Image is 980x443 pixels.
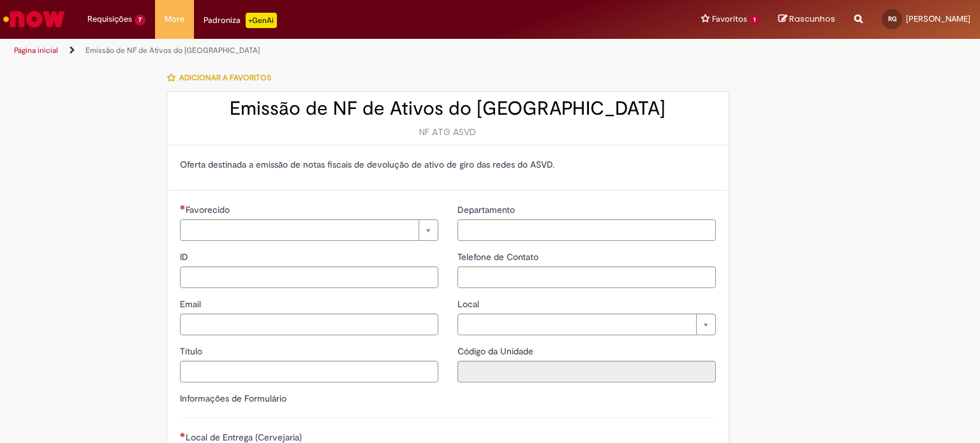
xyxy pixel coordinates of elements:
[180,219,438,241] a: Limpar campo Favorecido
[204,13,277,28] div: Padroniza
[1,6,67,32] img: ServiceNow
[179,73,271,83] span: Adicionar a Favoritos
[457,345,536,358] label: Somente leitura - Código da Unidade
[167,64,278,91] button: Adicionar a Favoritos
[180,266,438,288] input: ID
[457,266,716,288] input: Telefone de Contato
[180,98,716,119] h2: Emissão de NF de Ativos do [GEOGRAPHIC_DATA]
[180,205,186,210] span: Necessários
[14,45,58,55] a: Página inicial
[180,158,716,171] p: Oferta destinada a emissão de notas fiscais de devolução de ativo de giro das redes do ASVD.
[180,361,438,382] input: Título
[180,432,186,437] span: Necessários
[457,219,716,241] input: Departamento
[750,15,759,25] span: 1
[135,15,145,25] span: 7
[246,13,277,28] p: +GenAi
[180,126,716,138] div: NF ATG ASVD
[180,298,204,310] span: Email
[457,251,541,263] span: Telefone de Contato
[87,13,132,25] span: Requisições
[712,13,747,25] span: Favoritos
[180,345,205,357] span: Título
[180,251,191,263] span: ID
[778,13,835,25] a: Rascunhos
[457,345,536,357] span: Somente leitura - Código da Unidade
[186,432,304,443] span: Necessários - Local de Entrega (Cervejaria)
[457,204,517,215] span: Departamento
[789,13,835,25] span: Rascunhos
[180,314,438,335] input: Email
[457,314,716,335] a: Limpar campo Local
[165,13,184,25] span: More
[10,39,644,62] ul: Trilhas de página
[457,298,482,310] span: Local
[180,393,286,404] label: Informações de Formulário
[457,361,716,382] input: Código da Unidade
[906,13,970,24] span: [PERSON_NAME]
[888,15,896,23] span: RG
[186,204,232,215] span: Necessários - Favorecido
[85,45,260,55] a: Emissão de NF de Ativos do [GEOGRAPHIC_DATA]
